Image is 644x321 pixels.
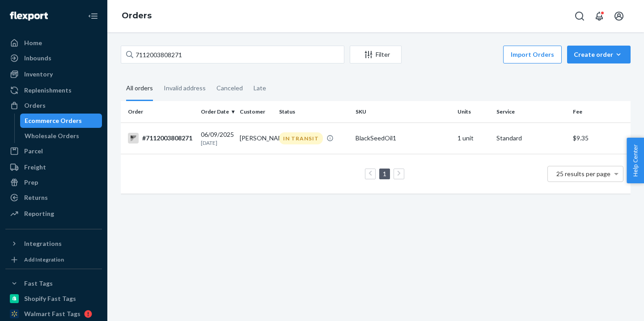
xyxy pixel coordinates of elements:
[254,76,266,100] div: Late
[24,256,64,263] div: Add Integration
[128,133,194,144] div: #7112003808271
[24,178,38,187] div: Prep
[5,83,102,97] a: Replenishments
[201,139,233,147] p: [DATE]
[569,101,631,122] th: Fee
[114,3,159,29] ol: breadcrumbs
[24,209,54,218] div: Reporting
[24,163,46,172] div: Freight
[216,76,243,100] div: Canceled
[122,11,152,21] a: Orders
[24,101,46,110] div: Orders
[5,276,102,291] button: Fast Tags
[350,46,402,63] button: Filter
[5,98,102,113] a: Orders
[5,67,102,81] a: Inventory
[279,132,323,144] div: IN TRANSIT
[24,54,51,63] div: Inbounds
[350,50,401,59] div: Filter
[352,101,454,122] th: SKU
[121,101,197,122] th: Order
[24,38,42,47] div: Home
[20,114,102,128] a: Ecommerce Orders
[24,86,72,95] div: Replenishments
[126,76,153,101] div: All orders
[24,239,62,248] div: Integrations
[25,131,79,140] div: Wholesale Orders
[356,134,450,143] div: BlackSeedOil1
[5,291,102,306] a: Shopify Fast Tags
[24,309,80,318] div: Walmart Fast Tags
[240,108,271,115] div: Customer
[24,147,43,156] div: Parcel
[590,7,608,25] button: Open notifications
[5,36,102,50] a: Home
[569,122,631,154] td: $9.35
[24,294,76,303] div: Shopify Fast Tags
[503,46,562,63] button: Import Orders
[24,193,48,202] div: Returns
[164,76,206,100] div: Invalid address
[197,101,236,122] th: Order Date
[84,7,102,25] button: Close Navigation
[5,190,102,205] a: Returns
[5,237,102,251] button: Integrations
[10,12,48,21] img: Flexport logo
[574,50,624,59] div: Create order
[5,254,102,265] a: Add Integration
[5,207,102,221] a: Reporting
[5,51,102,65] a: Inbounds
[381,170,388,177] a: Page 1 is your current page
[24,70,53,79] div: Inventory
[5,175,102,190] a: Prep
[493,101,569,122] th: Service
[5,160,102,174] a: Freight
[454,101,493,122] th: Units
[496,134,566,143] p: Standard
[454,122,493,154] td: 1 unit
[201,130,233,147] div: 06/09/2025
[20,129,102,143] a: Wholesale Orders
[556,170,610,177] span: 25 results per page
[567,46,631,63] button: Create order
[25,116,82,125] div: Ecommerce Orders
[571,7,589,25] button: Open Search Box
[121,46,344,63] input: Search orders
[275,101,352,122] th: Status
[5,307,102,321] a: Walmart Fast Tags
[236,122,275,154] td: [PERSON_NAME]
[5,144,102,158] a: Parcel
[24,279,53,288] div: Fast Tags
[627,138,644,183] button: Help Center
[610,7,628,25] button: Open account menu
